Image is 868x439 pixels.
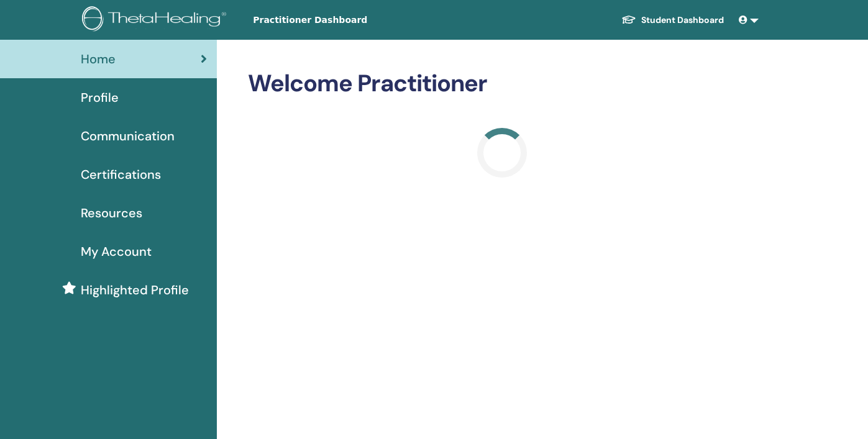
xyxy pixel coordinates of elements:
span: Profile [81,88,119,107]
span: Home [81,50,116,68]
span: Highlighted Profile [81,281,189,299]
h2: Welcome Practitioner [248,70,756,98]
span: Communication [81,127,175,145]
span: My Account [81,242,152,261]
span: Certifications [81,165,161,184]
span: Practitioner Dashboard [253,14,439,27]
a: Student Dashboard [611,9,734,32]
img: logo.png [82,6,231,34]
span: Resources [81,204,142,222]
img: graduation-cap-white.svg [621,14,636,25]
